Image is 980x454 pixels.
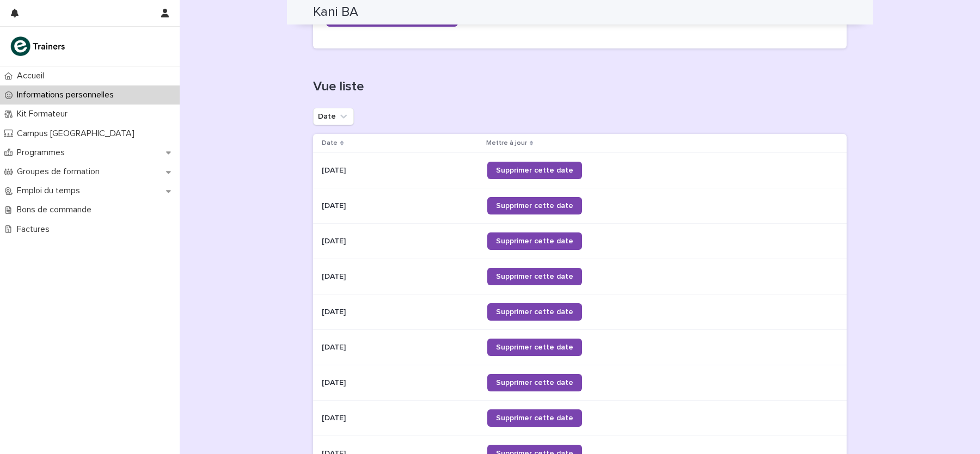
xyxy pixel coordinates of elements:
p: Groupes de formation [13,167,108,177]
p: Mettre à jour [486,137,527,149]
tr: [DATE][DATE] Supprimer cette date [313,223,847,259]
p: Date [322,137,338,149]
a: Supprimer cette date [487,268,582,285]
span: Supprimer cette date [496,343,573,351]
img: K0CqGN7SDeD6s4JG8KQk [9,35,69,57]
p: Emploi du temps [13,186,89,196]
p: Factures [13,224,58,235]
tr: [DATE][DATE] Supprimer cette date [313,294,847,329]
p: [DATE] [322,270,348,281]
a: Supprimer cette date [487,374,582,391]
tr: [DATE][DATE] Supprimer cette date [313,259,847,294]
p: Informations personnelles [13,90,122,100]
p: [DATE] [322,412,348,423]
p: Accueil [13,71,53,81]
a: Supprimer cette date [487,197,582,214]
span: Supprimer cette date [496,379,573,386]
span: Supprimer cette date [496,308,573,316]
span: Supprimer cette date [496,167,573,174]
tr: [DATE][DATE] Supprimer cette date [313,400,847,435]
tr: [DATE][DATE] Supprimer cette date [313,329,847,365]
h1: Vue liste [313,79,847,95]
a: Supprimer cette date [487,339,582,356]
span: Supprimer cette date [496,414,573,422]
p: Programmes [13,148,73,158]
p: [DATE] [322,199,348,211]
span: Supprimer cette date [496,237,573,245]
a: Supprimer cette date [487,162,582,179]
tr: [DATE][DATE] Supprimer cette date [313,365,847,400]
p: [DATE] [322,164,348,175]
p: Bons de commande [13,205,100,215]
a: Supprimer cette date [487,232,582,250]
p: [DATE] [322,376,348,388]
p: Campus [GEOGRAPHIC_DATA] [13,128,143,139]
p: Kit Formateur [13,109,76,119]
p: [DATE] [322,305,348,317]
span: Supprimer cette date [496,202,573,210]
h2: Kani BA [313,4,358,20]
tr: [DATE][DATE] Supprimer cette date [313,188,847,223]
a: Supprimer cette date [487,303,582,321]
p: [DATE] [322,235,348,246]
a: Supprimer cette date [487,409,582,427]
span: Supprimer cette date [496,273,573,280]
p: [DATE] [322,341,348,352]
tr: [DATE][DATE] Supprimer cette date [313,152,847,188]
button: Date [313,108,354,125]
